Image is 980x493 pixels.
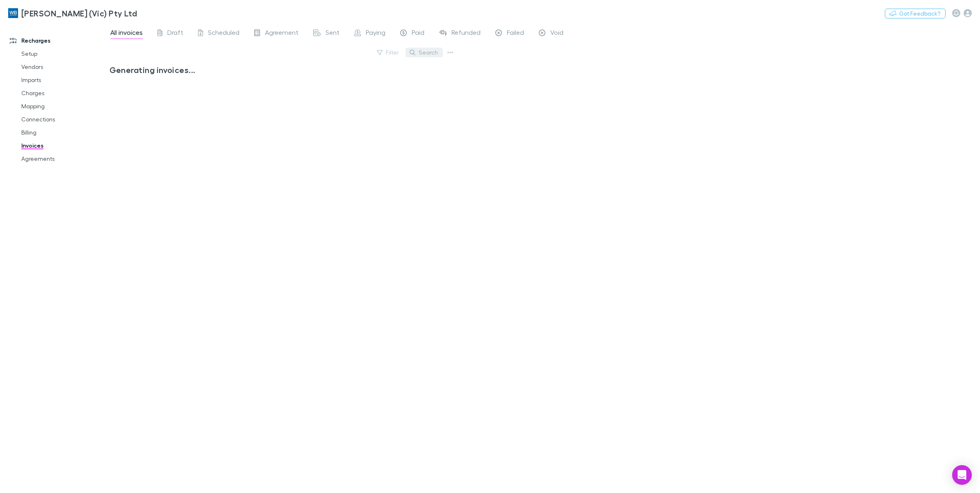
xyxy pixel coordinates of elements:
a: Vendors [13,60,116,73]
span: Void [550,28,563,39]
span: Paying [366,28,385,39]
span: Agreement [265,28,299,39]
button: Filter [373,48,404,57]
h3: [PERSON_NAME] (Vic) Pty Ltd [21,8,137,18]
a: Connections [13,113,116,126]
a: Invoices [13,139,116,152]
a: Recharges [2,34,116,47]
a: Billing [13,126,116,139]
span: Refunded [451,28,481,39]
a: [PERSON_NAME] (Vic) Pty Ltd [3,3,142,23]
button: Got Feedback? [885,9,946,18]
span: Failed [507,28,524,39]
a: Agreements [13,152,116,165]
a: Mapping [13,100,116,113]
a: Charges [13,87,116,100]
img: William Buck (Vic) Pty Ltd's Logo [8,8,18,18]
span: Scheduled [208,28,239,39]
div: Open Intercom Messenger [952,465,972,485]
span: All invoices [110,28,143,39]
span: Sent [326,28,340,39]
span: Draft [167,28,183,39]
a: Setup [13,47,116,60]
button: Search [406,48,443,57]
h3: Generating invoices... [109,65,449,75]
a: Imports [13,73,116,87]
span: Paid [412,28,424,39]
